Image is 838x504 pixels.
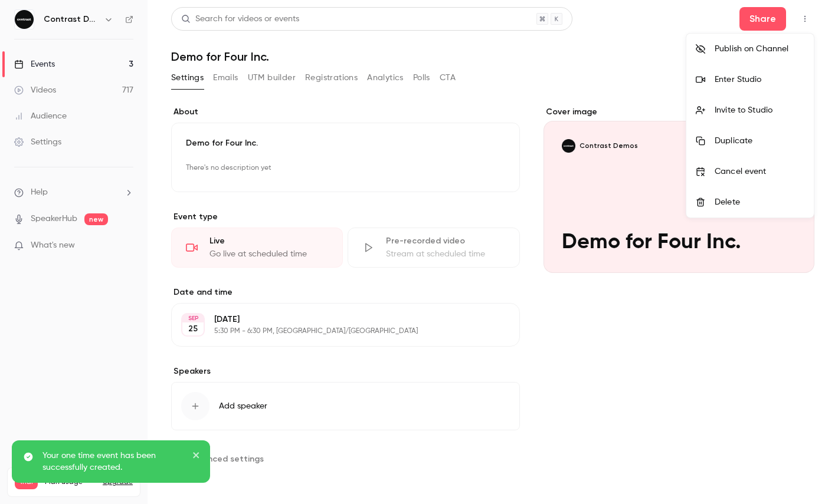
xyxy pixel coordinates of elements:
[715,104,804,116] div: Invite to Studio
[715,135,804,147] div: Duplicate
[715,74,804,85] div: Enter Studio
[42,450,184,473] p: Your one time event has been successfully created.
[715,196,804,208] div: Delete
[715,43,804,55] div: Publish on Channel
[192,450,201,464] button: close
[715,166,804,177] div: Cancel event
